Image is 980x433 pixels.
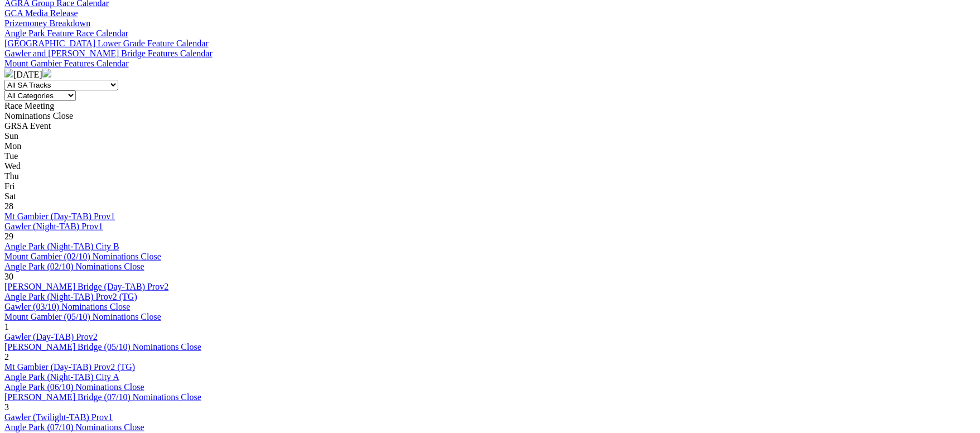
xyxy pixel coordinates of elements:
[4,312,161,321] a: Mount Gambier (05/10) Nominations Close
[4,151,976,161] div: Tue
[4,39,209,48] a: [GEOGRAPHIC_DATA] Lower Grade Feature Calendar
[4,332,98,341] a: Gawler (Day-TAB) Prov2
[4,412,113,422] a: Gawler (Twilight-TAB) Prov1
[4,161,976,171] div: Wed
[4,111,976,121] div: Nominations Close
[4,49,213,58] a: Gawler and [PERSON_NAME] Bridge Features Calendar
[4,362,135,372] a: Mt Gambier (Day-TAB) Prov2 (TG)
[4,422,144,432] a: Angle Park (07/10) Nominations Close
[4,282,168,291] a: [PERSON_NAME] Bridge (Day-TAB) Prov2
[4,191,976,201] div: Sat
[4,171,976,181] div: Thu
[4,372,119,382] a: Angle Park (Night-TAB) City A
[4,382,144,392] a: Angle Park (06/10) Nominations Close
[4,342,201,352] a: [PERSON_NAME] Bridge (05/10) Nominations Close
[42,69,51,78] img: chevron-right-pager-white.svg
[4,262,144,271] a: Angle Park (02/10) Nominations Close
[4,131,976,141] div: Sun
[4,101,976,111] div: Race Meeting
[4,252,161,261] a: Mount Gambier (02/10) Nominations Close
[4,402,9,412] span: 3
[4,141,976,151] div: Mon
[4,222,103,231] a: Gawler (Night-TAB) Prov1
[4,352,9,362] span: 2
[4,292,137,301] a: Angle Park (Night-TAB) Prov2 (TG)
[4,28,128,38] a: Angle Park Feature Race Calendar
[4,181,976,191] div: Fri
[4,302,130,311] a: Gawler (03/10) Nominations Close
[4,69,13,78] img: chevron-left-pager-white.svg
[4,201,13,211] span: 28
[4,322,9,331] span: 1
[4,211,115,221] a: Mt Gambier (Day-TAB) Prov1
[4,18,90,28] a: Prizemoney Breakdown
[4,272,13,281] span: 30
[4,69,976,80] div: [DATE]
[4,232,13,241] span: 29
[4,59,129,68] a: Mount Gambier Features Calendar
[4,392,201,402] a: [PERSON_NAME] Bridge (07/10) Nominations Close
[4,121,976,131] div: GRSA Event
[4,242,119,251] a: Angle Park (Night-TAB) City B
[4,8,78,18] a: GCA Media Release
